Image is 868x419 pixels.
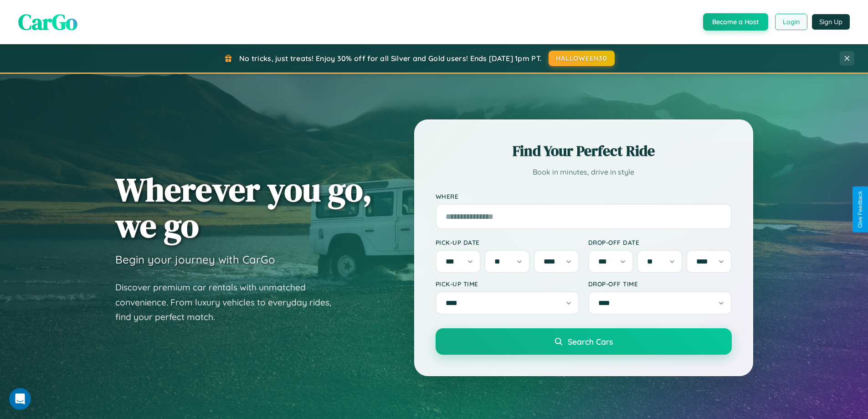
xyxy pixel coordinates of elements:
[239,54,542,63] span: No tricks, just treats! Enjoy 30% off for all Silver and Gold users! Ends [DATE] 1pm PT.
[857,191,863,228] div: Give Feedback
[588,238,732,246] label: Drop-off Date
[812,14,850,30] button: Sign Up
[115,171,372,243] h1: Wherever you go, we go
[436,141,732,161] h2: Find Your Perfect Ride
[436,328,732,355] button: Search Cars
[549,51,615,66] button: HALLOWEEN30
[436,238,579,246] label: Pick-up Date
[703,13,768,31] button: Become a Host
[115,280,343,325] p: Discover premium car rentals with unmatched convenience. From luxury vehicles to everyday rides, ...
[568,336,613,347] span: Search Cars
[588,280,732,288] label: Drop-off Time
[115,253,275,266] h3: Begin your journey with CarGo
[436,166,732,179] p: Book in minutes, drive in style
[775,14,807,30] button: Login
[436,192,732,200] label: Where
[18,7,77,37] span: CarGo
[9,388,31,410] iframe: Intercom live chat
[436,280,579,288] label: Pick-up Time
